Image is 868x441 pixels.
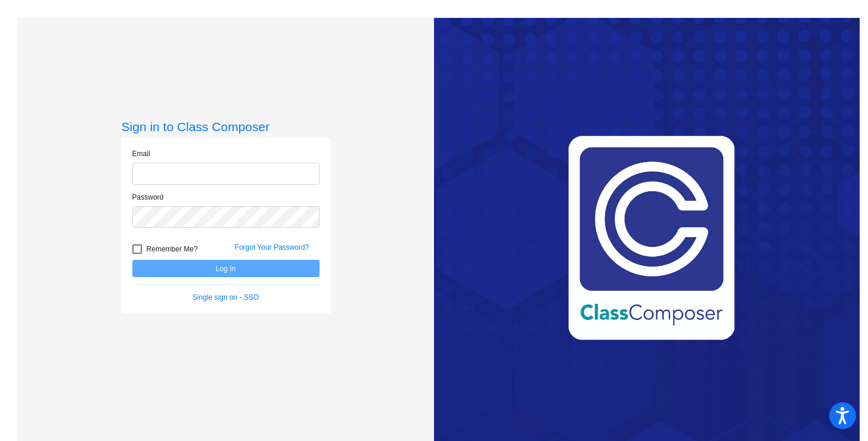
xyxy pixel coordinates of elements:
[235,243,309,251] a: Forgot Your Password?
[132,148,150,159] label: Email
[132,192,164,203] label: Password
[132,260,320,277] button: Log In
[147,242,198,256] span: Remember Me?
[122,119,330,134] h3: Sign in to Class Composer
[193,293,259,302] a: Single sign on - SSO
